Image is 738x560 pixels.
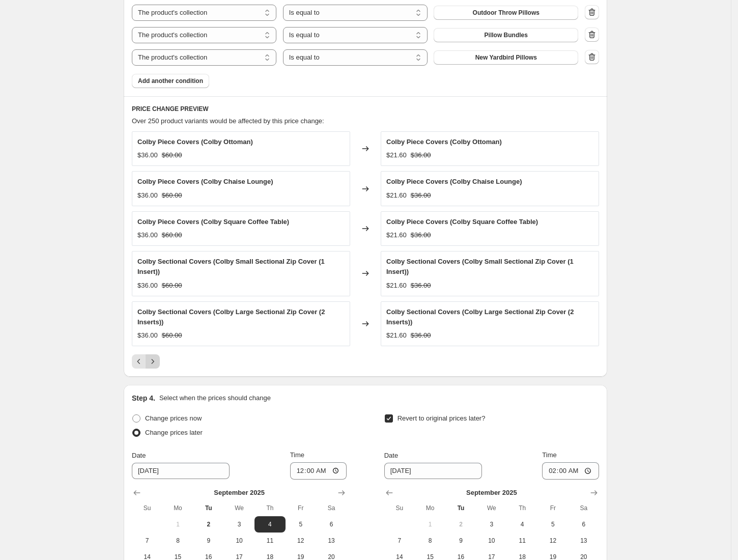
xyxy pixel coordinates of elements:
button: Saturday September 6 2025 [569,516,599,533]
span: Time [290,451,304,459]
strike: $36.00 [411,150,431,160]
span: 6 [320,520,343,528]
th: Thursday [507,500,537,516]
th: Wednesday [224,500,254,516]
button: Previous [132,354,146,369]
strike: $36.00 [411,330,431,341]
span: 5 [542,520,564,528]
span: We [228,504,250,512]
button: New Yardbird Pillows [434,50,578,65]
span: 6 [573,520,595,528]
span: Over 250 product variants would be affected by this price change: [132,117,324,125]
span: Tu [449,504,472,512]
span: 10 [480,537,503,545]
button: Show previous month, August 2025 [130,486,144,500]
span: 11 [511,537,533,545]
button: Pillow Bundles [434,28,578,42]
span: Colby Sectional Covers (Colby Small Sectional Zip Cover (1 Insert)) [137,258,325,275]
h2: Step 4. [132,393,155,403]
input: 12:00 [542,462,599,480]
span: Colby Sectional Covers (Colby Large Sectional Zip Cover (2 Inserts)) [137,308,325,326]
span: We [480,504,503,512]
button: Tuesday September 9 2025 [445,533,476,549]
span: Mo [419,504,441,512]
span: Colby Piece Covers (Colby Chaise Lounge) [137,178,273,185]
span: 3 [228,520,250,528]
th: Friday [286,500,316,516]
button: Tuesday September 9 2025 [193,533,224,549]
button: Wednesday September 10 2025 [224,533,254,549]
span: Colby Sectional Covers (Colby Large Sectional Zip Cover (2 Inserts)) [386,308,574,326]
span: 9 [449,537,472,545]
th: Tuesday [193,500,224,516]
span: 8 [419,537,441,545]
span: 8 [166,537,189,545]
span: 7 [388,537,411,545]
strike: $60.00 [162,150,182,160]
span: Change prices later [145,429,203,436]
th: Sunday [384,500,415,516]
button: Add another condition [132,74,209,88]
span: Fr [290,504,312,512]
span: Pillow Bundles [485,31,528,39]
button: Thursday September 4 2025 [254,516,285,533]
button: Friday September 5 2025 [286,516,316,533]
th: Tuesday [445,500,476,516]
button: Sunday September 7 2025 [384,533,415,549]
button: Monday September 8 2025 [415,533,445,549]
span: Date [132,452,146,459]
button: Saturday September 6 2025 [316,516,347,533]
th: Friday [537,500,568,516]
span: Fr [542,504,564,512]
button: Monday September 1 2025 [415,516,445,533]
div: $21.60 [386,230,407,240]
span: Mo [166,504,189,512]
input: 9/2/2025 [132,463,230,479]
span: Sa [320,504,343,512]
span: 11 [259,537,281,545]
strike: $36.00 [411,230,431,240]
button: Today Tuesday September 2 2025 [445,516,476,533]
span: Date [384,452,398,459]
span: Outdoor Throw Pillows [473,9,540,17]
span: Sa [573,504,595,512]
button: Thursday September 11 2025 [507,533,537,549]
button: Thursday September 4 2025 [507,516,537,533]
th: Monday [415,500,445,516]
input: 9/2/2025 [384,463,482,479]
button: Wednesday September 10 2025 [476,533,507,549]
span: Add another condition [138,77,203,85]
th: Wednesday [476,500,507,516]
span: Th [511,504,533,512]
button: Saturday September 13 2025 [316,533,347,549]
input: 12:00 [290,462,347,480]
p: Select when the prices should change [159,393,271,403]
button: Friday September 12 2025 [537,533,568,549]
span: 1 [419,520,441,528]
div: $21.60 [386,190,407,201]
button: Show previous month, August 2025 [382,486,396,500]
span: Colby Sectional Covers (Colby Small Sectional Zip Cover (1 Insert)) [386,258,574,275]
span: 5 [290,520,312,528]
div: $21.60 [386,330,407,341]
button: Wednesday September 3 2025 [476,516,507,533]
span: Colby Piece Covers (Colby Ottoman) [386,138,502,146]
strike: $36.00 [411,281,431,291]
strike: $60.00 [162,330,182,341]
strike: $36.00 [411,190,431,201]
span: 7 [136,537,158,545]
th: Thursday [254,500,285,516]
th: Saturday [569,500,599,516]
h6: PRICE CHANGE PREVIEW [132,105,599,113]
div: $36.00 [137,230,158,240]
strike: $60.00 [162,230,182,240]
button: Show next month, October 2025 [587,486,601,500]
span: Time [542,451,556,459]
span: 2 [197,520,220,528]
span: 4 [259,520,281,528]
span: Colby Piece Covers (Colby Square Coffee Table) [137,218,289,226]
button: Next [146,354,160,369]
button: Sunday September 7 2025 [132,533,162,549]
span: 4 [511,520,533,528]
div: $21.60 [386,281,407,291]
